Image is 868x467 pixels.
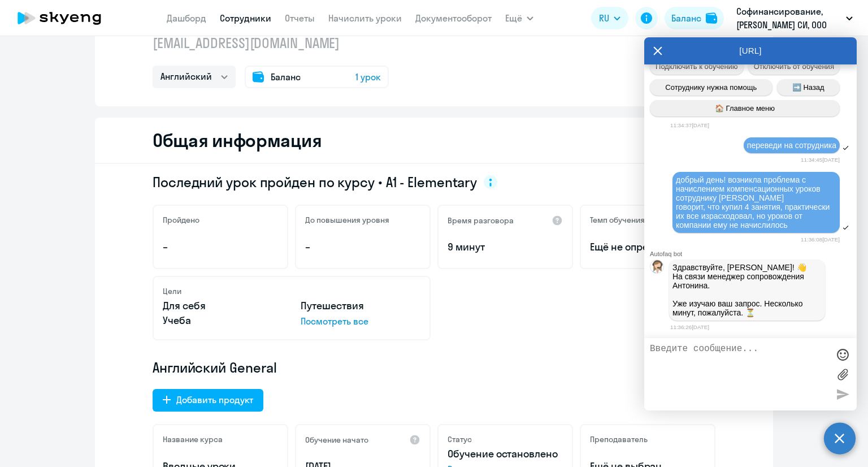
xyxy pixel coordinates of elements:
span: переведи на сотрудника [747,141,836,150]
h5: Обучение начато [305,435,368,445]
button: Добавить продукт [153,389,263,412]
span: ➡️ Назад [792,83,824,92]
button: Балансbalance [665,7,724,29]
p: – [305,240,420,254]
span: 1 урок [355,70,381,84]
div: Добавить продукт [176,393,253,407]
span: Сотруднику нужна помощь [665,83,757,92]
p: Посмотреть все [301,314,420,328]
span: Отключить от обучения [754,62,834,71]
img: bot avatar [650,260,665,276]
label: Лимит 10 файлов [834,366,851,383]
p: Софинансирование, [PERSON_NAME] СИ, ООО [736,5,841,32]
time: 11:34:45[DATE] [801,157,840,163]
h5: Время разговора [448,215,514,226]
h5: Название курса [163,434,223,444]
span: 🏠 Главное меню [715,104,775,113]
button: Отключить от обучения [748,58,840,75]
p: Здравствуйте, [PERSON_NAME]! 👋 ﻿На связи менеджер сопровождения Антонина. Уже изучаю ваш запрос. ... [672,263,822,317]
button: Софинансирование, [PERSON_NAME] СИ, ООО [731,5,858,32]
p: 9 минут [448,240,563,254]
span: Последний урок пройден по курсу • A1 - Elementary [153,173,477,191]
a: Отчеты [285,12,315,24]
h5: Преподаватель [590,434,648,444]
img: balance [706,12,717,24]
span: Ещё [505,11,522,25]
button: Сотруднику нужна помощь [650,79,772,96]
button: RU [591,7,628,29]
span: RU [599,11,609,25]
p: Учеба [163,313,283,328]
h5: Статус [448,434,472,444]
time: 11:36:26[DATE] [670,324,709,330]
h2: Общая информация [153,129,322,152]
h5: Пройдено [163,215,199,225]
a: Начислить уроки [328,12,402,24]
p: Для себя [163,299,283,313]
a: Сотрудники [220,12,271,24]
button: Ещё [505,7,533,29]
div: Баланс [671,11,701,25]
p: Путешествия [301,299,420,313]
h5: До повышения уровня [305,215,389,225]
button: ➡️ Назад [777,79,840,96]
a: Дашборд [167,12,206,24]
span: Баланс [271,70,301,84]
span: Подключить к обучению [656,62,738,71]
span: Обучение остановлено [448,447,558,460]
time: 11:36:08[DATE] [801,236,840,243]
div: Autofaq bot [650,250,857,257]
h5: Темп обучения [590,215,645,225]
time: 11:34:37[DATE] [670,122,709,128]
button: Подключить к обучению [650,58,744,75]
span: Ещё не определён [590,240,705,254]
p: – [163,240,278,254]
span: Английский General [153,358,277,377]
h5: Цели [163,286,181,296]
span: добрый день! возникла проблема с начислением компенсационных уроков сотруднику [PERSON_NAME] гово... [676,175,832,230]
button: 🏠 Главное меню [650,100,840,116]
a: Документооборот [415,12,492,24]
p: [EMAIL_ADDRESS][DOMAIN_NAME] [153,34,389,52]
